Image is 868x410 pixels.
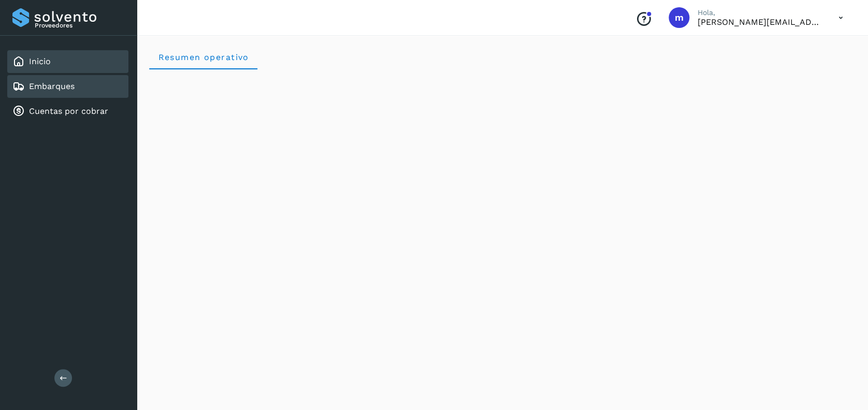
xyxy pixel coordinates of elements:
a: Cuentas por cobrar [29,106,108,116]
div: Cuentas por cobrar [7,100,128,123]
a: Inicio [29,56,51,66]
a: Embarques [29,81,75,91]
span: Resumen operativo [157,52,249,62]
p: Hola, [698,8,822,17]
p: Proveedores [35,22,124,29]
div: Embarques [7,75,128,98]
p: mariela.santiago@fsdelnorte.com [698,17,822,27]
div: Inicio [7,50,128,73]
